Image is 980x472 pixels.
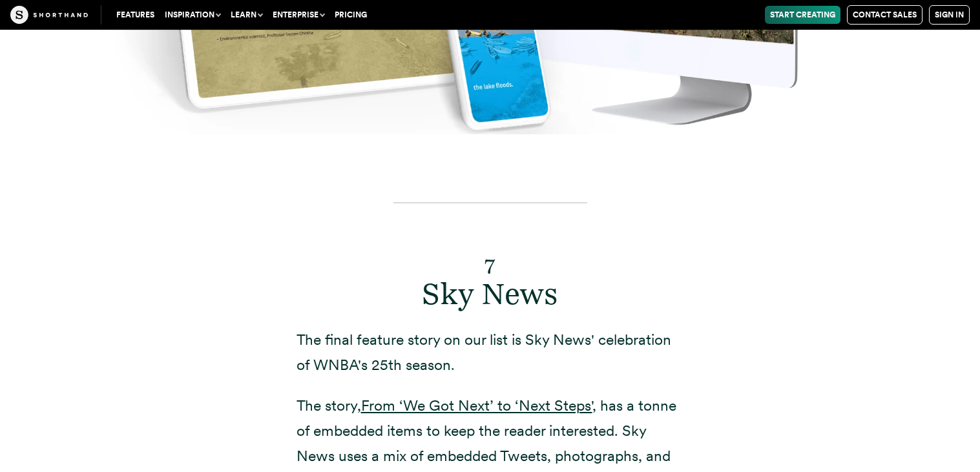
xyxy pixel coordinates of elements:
a: Start Creating [765,6,840,24]
a: Pricing [329,6,372,24]
a: From ‘We Got Next’ to ‘Next Steps' [361,396,592,415]
p: The final feature story on our list is Sky News' celebration of WNBA's 25th season. [297,327,684,378]
a: Features [111,6,160,24]
img: The Craft [10,6,88,24]
button: Learn [225,6,267,24]
sub: 7 [485,254,495,279]
a: Contact Sales [847,5,923,25]
h2: Sky News [297,240,684,311]
a: Sign in [929,5,970,25]
button: Inspiration [160,6,225,24]
button: Enterprise [267,6,329,24]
